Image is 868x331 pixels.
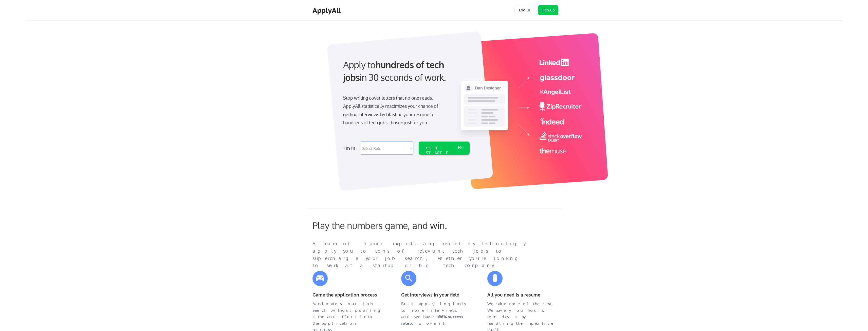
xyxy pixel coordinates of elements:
div: Stop writing cover letters that no one reads. ApplyAll statistically maximizes your chance of get... [343,94,447,127]
strong: hundreds of tech jobs [343,59,446,83]
div: Get interviews in your field [401,291,470,299]
div: Play the numbers game, and win. [312,220,470,231]
div: GET STARTED [426,146,453,160]
div: Game the application process [312,291,381,299]
button: Log In [514,5,535,15]
button: Sign Up [538,5,558,15]
div: A team of human experts augmented by technology apply you to tons of relevant tech jobs to superc... [312,240,535,269]
div: ApplyAll [312,6,342,15]
strong: 96% success rate [401,314,464,326]
div: I'm in [343,144,358,152]
div: Apply to in 30 seconds of work. [343,58,468,84]
div: All you need is a resume [487,291,556,299]
div: Bulk applying leads to more interviews, and we have a to prove it. [401,301,470,326]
